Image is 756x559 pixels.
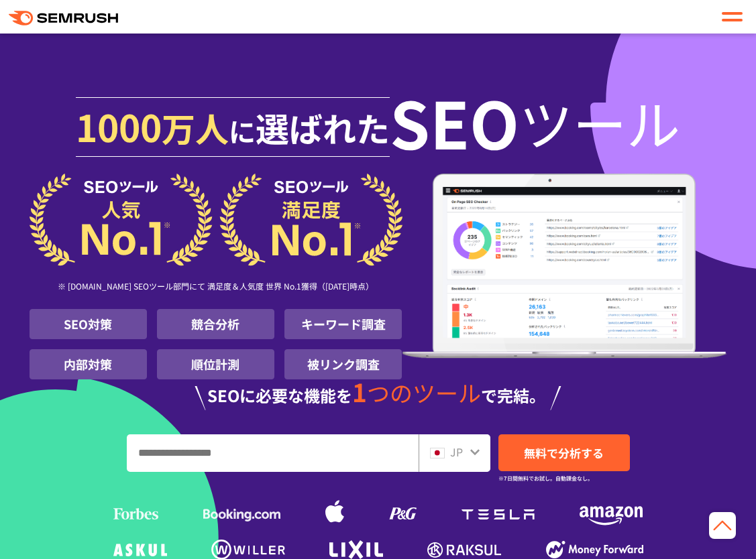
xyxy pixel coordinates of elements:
li: キーワード調査 [284,309,402,339]
li: SEO対策 [30,309,147,339]
span: JP [450,444,463,460]
span: で完結。 [481,383,545,407]
span: 1 [352,373,367,410]
a: 無料で分析する [498,434,630,471]
span: 無料で分析する [524,444,604,461]
div: SEOに必要な機能を [30,379,727,410]
span: SEO [390,95,519,149]
span: 選ばれた [256,103,390,151]
li: 内部対策 [30,349,147,379]
span: に [229,111,256,150]
span: 万人 [162,103,229,151]
span: ツール [519,95,680,149]
span: つのツール [367,376,481,409]
li: 被リンク調査 [284,349,402,379]
li: 順位計測 [157,349,274,379]
input: URL、キーワードを入力してください [127,435,418,471]
div: ※ [DOMAIN_NAME] SEOツール部門にて 満足度＆人気度 世界 No.1獲得（[DATE]時点） [30,266,402,309]
small: ※7日間無料でお試し。自動課金なし。 [498,472,593,485]
li: 競合分析 [157,309,274,339]
span: 1000 [76,99,162,153]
